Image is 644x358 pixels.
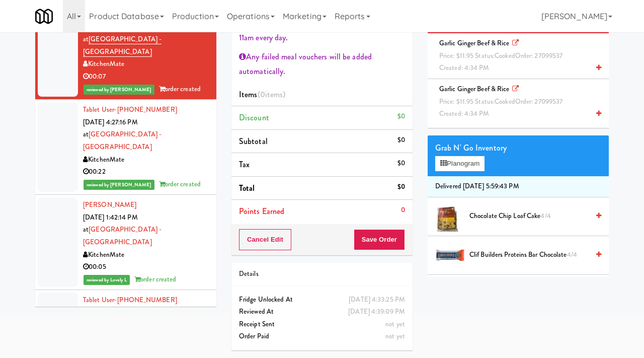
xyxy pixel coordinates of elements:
[239,294,405,306] div: Fridge Unlocked At
[159,84,201,94] span: order created
[239,229,291,250] button: Cancel Edit
[397,181,405,193] div: $0
[239,135,268,147] span: Subtotal
[349,294,405,306] div: [DATE] 4:33:25 PM
[397,157,405,170] div: $0
[385,331,405,341] span: not yet
[84,85,154,95] span: reviewed by [PERSON_NAME]
[385,319,405,329] span: not yet
[83,295,177,305] a: Tablet User· [PHONE_NUMBER]
[540,211,550,221] span: 4/4
[83,212,138,235] span: [DATE] 1:42:14 PM at
[84,275,130,285] span: reviewed by Lovely L
[465,249,601,261] div: Clif Builders proteins Bar Chocolate4/4
[83,105,177,114] a: Tablet User· [PHONE_NUMBER]
[134,274,176,284] span: order created
[83,117,138,139] span: [DATE] 4:27:16 PM at
[114,295,177,305] span: · [PHONE_NUMBER]
[265,89,283,100] ng-pluralize: items
[469,210,589,223] span: Chocolate Chip Loaf Cake
[239,306,405,318] div: Reviewed At
[83,166,209,178] div: 00:22
[435,140,601,156] div: Grab N' Go Inventory
[567,250,577,259] span: 4/4
[239,268,405,280] div: Details
[83,225,162,247] a: [GEOGRAPHIC_DATA] - [GEOGRAPHIC_DATA]
[35,100,216,195] li: Tablet User· [PHONE_NUMBER][DATE] 4:27:16 PM at[GEOGRAPHIC_DATA] - [GEOGRAPHIC_DATA]KitchenMate00...
[401,204,405,217] div: 0
[159,179,201,189] span: order created
[397,110,405,123] div: $0
[114,105,177,114] span: · [PHONE_NUMBER]
[435,156,485,171] button: Planogram
[239,112,269,123] span: Discount
[83,200,136,209] a: [PERSON_NAME]
[465,210,601,223] div: Chocolate Chip Loaf Cake4/4
[495,51,515,60] span: cooked
[83,261,209,273] div: 00:05
[84,180,154,190] span: reviewed by [PERSON_NAME]
[239,49,405,79] div: Any failed meal vouchers will be added automatically.
[439,109,490,118] span: Created: 4:34 PM
[239,159,250,170] span: Tax
[495,97,515,106] span: cooked
[83,249,209,261] div: KitchenMate
[435,38,570,73] span: Garlic Ginger Beef & Rice
[239,182,255,194] span: Total
[83,34,162,57] a: [GEOGRAPHIC_DATA] - [GEOGRAPHIC_DATA]
[428,176,609,197] li: Delivered [DATE] 5:59:43 PM
[83,70,209,83] div: 00:07
[469,249,589,261] span: Clif Builders proteins Bar Chocolate
[348,306,405,318] div: [DATE] 4:39:09 PM
[239,330,405,343] div: Order Paid
[239,205,284,217] span: Points Earned
[439,63,490,73] span: Created: 4:34 PM
[258,89,286,100] span: (0 )
[439,51,562,60] span: Price: $11.95 Status: Order: 27099537
[239,89,285,100] span: Items
[35,5,216,100] li: [PERSON_NAME][DATE] 4:33:25 PM at[GEOGRAPHIC_DATA] - [GEOGRAPHIC_DATA]KitchenMate00:07reviewed by...
[435,37,601,75] div: Garlic Ginger Beef & Rice Price: $11.95 Status:cookedOrder: 27099537Created: 4:34 PM
[83,129,162,152] a: [GEOGRAPHIC_DATA] - [GEOGRAPHIC_DATA]
[439,97,562,106] span: Price: $11.95 Status: Order: 27099537
[435,84,570,118] span: Garlic Ginger Beef & Rice
[35,8,53,25] img: Micromart
[83,58,209,70] div: KitchenMate
[397,134,405,147] div: $0
[354,229,405,250] button: Save Order
[83,154,209,166] div: KitchenMate
[239,318,405,331] div: Receipt Sent
[435,83,601,120] div: Garlic Ginger Beef & Rice Price: $11.95 Status:cookedOrder: 27099537Created: 4:34 PM
[35,195,216,290] li: [PERSON_NAME][DATE] 1:42:14 PM at[GEOGRAPHIC_DATA] - [GEOGRAPHIC_DATA]KitchenMate00:05reviewed by...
